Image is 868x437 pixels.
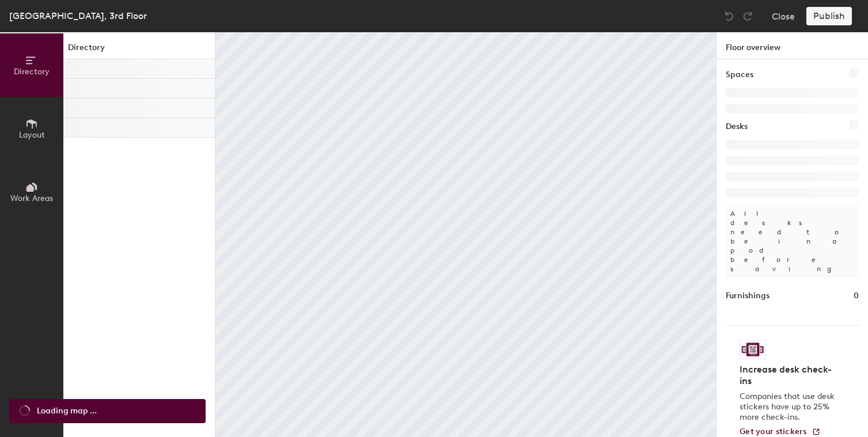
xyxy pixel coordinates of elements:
[726,204,859,278] p: All desks need to be in a pod before saving
[740,427,807,436] span: Get your stickers
[740,364,838,387] h4: Increase desk check-ins
[726,290,770,302] h1: Furnishings
[19,130,45,140] span: Layout
[215,32,716,437] canvas: Map
[63,41,215,59] h1: Directory
[14,67,50,77] span: Directory
[740,340,766,359] img: Sticker logo
[726,120,748,133] h1: Desks
[740,427,821,437] a: Get your stickers
[723,10,735,22] img: Undo
[10,193,53,203] span: Work Areas
[742,10,753,22] img: Redo
[37,405,97,417] span: Loading map ...
[740,392,838,423] p: Companies that use desk stickers have up to 25% more check-ins.
[854,290,859,302] h1: 0
[772,7,795,25] button: Close
[726,69,753,81] h1: Spaces
[9,9,147,23] div: [GEOGRAPHIC_DATA], 3rd Floor
[717,32,868,59] h1: Floor overview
